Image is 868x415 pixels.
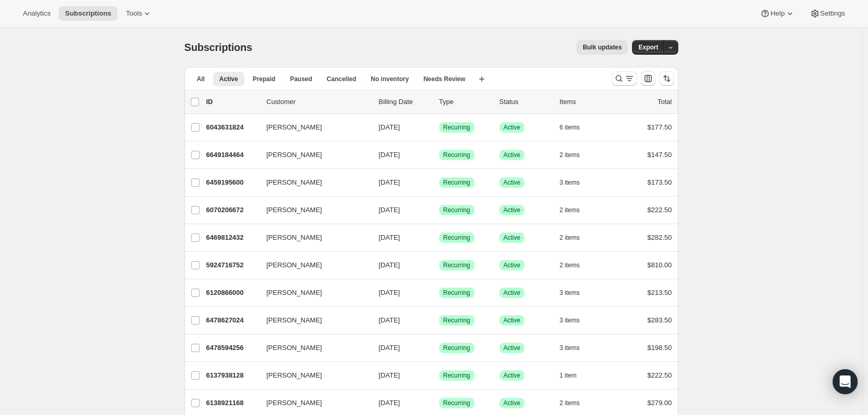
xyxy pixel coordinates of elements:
[560,206,580,214] span: 2 items
[560,399,580,407] span: 2 items
[443,123,470,132] span: Recurring
[612,71,637,86] button: Search and filter results
[560,344,580,352] span: 3 items
[379,344,400,352] span: [DATE]
[560,396,591,410] button: 2 items
[23,9,50,18] span: Analytics
[504,399,521,407] span: Active
[379,316,400,324] span: [DATE]
[267,232,322,243] span: [PERSON_NAME]
[641,71,655,86] button: Customize table column order and visibility
[379,399,400,407] span: [DATE]
[267,343,322,353] span: [PERSON_NAME]
[560,203,591,217] button: 2 items
[379,206,400,214] span: [DATE]
[260,257,364,274] button: [PERSON_NAME]
[648,289,672,296] span: $213.50
[267,205,322,215] span: [PERSON_NAME]
[560,175,591,190] button: 3 items
[560,148,591,162] button: 2 items
[17,6,57,21] button: Analytics
[206,286,672,300] div: 6120866000[PERSON_NAME][DATE]SuccessRecurringSuccessActive3 items$213.50
[260,174,364,191] button: [PERSON_NAME]
[648,344,672,352] span: $198.50
[206,258,672,273] div: 5924716752[PERSON_NAME][DATE]SuccessRecurringSuccessActive2 items$810.00
[560,151,580,159] span: 2 items
[206,175,672,190] div: 6459195600[PERSON_NAME][DATE]SuccessRecurringSuccessActive3 items$173.50
[583,43,622,51] span: Bulk updates
[379,261,400,269] span: [DATE]
[443,206,470,214] span: Recurring
[379,371,400,379] span: [DATE]
[424,75,466,83] span: Needs Review
[560,120,591,135] button: 6 items
[499,97,551,107] p: Status
[504,178,521,187] span: Active
[504,316,521,325] span: Active
[504,123,521,132] span: Active
[648,371,672,379] span: $222.50
[648,151,672,159] span: $147.50
[820,9,845,18] span: Settings
[560,97,612,107] div: Items
[504,151,521,159] span: Active
[504,289,521,297] span: Active
[504,344,521,352] span: Active
[638,43,658,51] span: Export
[660,71,674,86] button: Sort the results
[197,75,205,83] span: All
[379,97,431,107] p: Billing Date
[206,341,672,355] div: 6478594256[PERSON_NAME][DATE]SuccessRecurringSuccessActive3 items$198.50
[560,123,580,132] span: 6 items
[576,40,628,55] button: Bulk updates
[206,315,258,326] p: 6478627024
[260,284,364,301] button: [PERSON_NAME]
[560,286,591,300] button: 3 items
[260,202,364,218] button: [PERSON_NAME]
[267,370,322,381] span: [PERSON_NAME]
[443,261,470,269] span: Recurring
[504,206,521,214] span: Active
[504,234,521,242] span: Active
[267,122,322,133] span: [PERSON_NAME]
[560,258,591,273] button: 2 items
[260,147,364,163] button: [PERSON_NAME]
[560,178,580,187] span: 3 items
[206,120,672,135] div: 6043631824[PERSON_NAME][DATE]SuccessRecurringSuccessActive6 items$177.50
[371,75,409,83] span: No inventory
[560,316,580,325] span: 3 items
[206,313,672,328] div: 6478627024[PERSON_NAME][DATE]SuccessRecurringSuccessActive3 items$283.50
[560,341,591,355] button: 3 items
[59,6,117,21] button: Subscriptions
[253,75,275,83] span: Prepaid
[648,316,672,324] span: $283.50
[443,178,470,187] span: Recurring
[185,42,253,53] span: Subscriptions
[206,230,672,245] div: 6469812432[PERSON_NAME][DATE]SuccessRecurringSuccessActive2 items$282.50
[560,368,588,383] button: 1 item
[206,260,258,270] p: 5924716752
[443,344,470,352] span: Recurring
[379,234,400,241] span: [DATE]
[267,398,322,408] span: [PERSON_NAME]
[260,312,364,329] button: [PERSON_NAME]
[206,205,258,215] p: 6070206672
[206,177,258,188] p: 6459195600
[648,123,672,131] span: $177.50
[648,261,672,269] span: $810.00
[443,371,470,380] span: Recurring
[474,72,490,86] button: Create new view
[267,288,322,298] span: [PERSON_NAME]
[648,234,672,241] span: $282.50
[206,343,258,353] p: 6478594256
[632,40,664,55] button: Export
[206,203,672,217] div: 6070206672[PERSON_NAME][DATE]SuccessRecurringSuccessActive2 items$222.50
[65,9,111,18] span: Subscriptions
[206,370,258,381] p: 6137938128
[648,178,672,186] span: $173.50
[754,6,801,21] button: Help
[206,97,672,107] div: IDCustomerBilling DateTypeStatusItemsTotal
[804,6,851,21] button: Settings
[120,6,159,21] button: Tools
[206,288,258,298] p: 6120866000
